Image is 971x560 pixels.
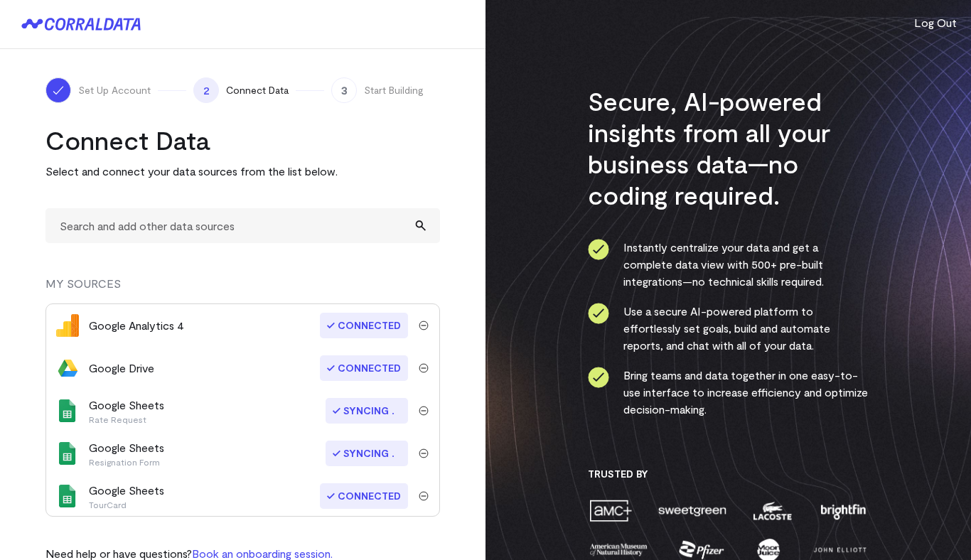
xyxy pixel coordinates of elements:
[588,303,609,324] img: ico-check-circle-0286c843c050abce574082beb609b3a87e49000e2dbcf9c8d101413686918542.svg
[588,85,869,210] h3: Secure, AI-powered insights from all your business data—no coding required.
[588,239,869,290] li: Instantly centralize your data and get a complete data view with 500+ pre-built integrations—no t...
[817,498,869,523] img: brightfin-814104a60bf555cbdbde4872c1947232c4c7b64b86a6714597b672683d806f7b.png
[51,83,65,97] img: ico-check-white-f112bc9ae5b8eaea75d262091fbd3bded7988777ca43907c4685e8c0583e79cb.svg
[89,360,154,377] div: Google Drive
[364,83,424,97] span: Start Building
[226,83,289,97] span: Connect Data
[45,275,440,303] div: MY SOURCES
[588,239,609,260] img: ico-check-circle-0286c843c050abce574082beb609b3a87e49000e2dbcf9c8d101413686918542.svg
[320,483,408,509] span: Connected
[192,546,333,560] a: Book an onboarding session.
[89,456,164,468] p: Resignation Form
[419,321,429,330] img: trash-ca1c80e1d16ab71a5036b7411d6fcb154f9f8364eee40f9fb4e52941a92a1061.svg
[89,414,164,425] p: Rate Request
[657,498,728,523] img: sweetgreen-51a9cfd6e7f577b5d2973e4b74db2d3c444f7f1023d7d3914010f7123f825463.png
[419,448,429,458] img: trash-ca1c80e1d16ab71a5036b7411d6fcb154f9f8364eee40f9fb4e52941a92a1061.svg
[419,363,429,373] img: trash-ca1c80e1d16ab71a5036b7411d6fcb154f9f8364eee40f9fb4e52941a92a1061.svg
[89,439,164,468] div: Google Sheets
[320,313,408,338] span: Connected
[56,357,79,379] img: google_drive-baa5d903500df25d92dcc2f8786af3f1cc1e8e90df26998c794dad4aba94b27c.svg
[320,355,408,381] span: Connected
[588,367,609,388] img: ico-check-circle-0286c843c050abce574082beb609b3a87e49000e2dbcf9c8d101413686918542.svg
[45,124,440,156] h2: Connect Data
[89,397,164,425] div: Google Sheets
[588,303,869,354] li: Use a secure AI-powered platform to effortlessly set goals, build and automate reports, and chat ...
[588,367,869,418] li: Bring teams and data together in one easy-to-use interface to increase efficiency and optimize de...
[326,441,408,466] span: Syncing
[193,77,219,103] span: 2
[326,398,408,424] span: Syncing
[45,208,440,243] input: Search and add other data sources
[89,482,164,510] div: Google Sheets
[89,317,184,334] div: Google Analytics 4
[914,14,957,31] button: Log Out
[56,314,79,337] img: google_analytics_4-633564437f1c5a1f80ed481c8598e5be587fdae20902a9d236da8b1a77aec1de.svg
[78,83,151,97] span: Set Up Account
[56,442,79,465] img: google_sheets-08cecd3b9849804923342972265c61ba0f9b7ad901475add952b19b9476c9a45.svg
[588,498,633,523] img: amc-451ba355745a1e68da4dd692ff574243e675d7a235672d558af61b69e36ec7f3.png
[419,406,429,416] img: trash-ca1c80e1d16ab71a5036b7411d6fcb154f9f8364eee40f9fb4e52941a92a1061.svg
[56,485,79,507] img: google_sheets-08cecd3b9849804923342972265c61ba0f9b7ad901475add952b19b9476c9a45.svg
[45,163,440,180] p: Select and connect your data sources from the list below.
[751,498,793,523] img: lacoste-ee8d7bb45e342e37306c36566003b9a215fb06da44313bcf359925cbd6d27eb6.png
[56,399,79,422] img: google_sheets-08cecd3b9849804923342972265c61ba0f9b7ad901475add952b19b9476c9a45.svg
[331,77,357,103] span: 3
[89,499,164,510] p: TourCard
[588,468,869,480] h3: Trusted By
[419,491,429,501] img: trash-ca1c80e1d16ab71a5036b7411d6fcb154f9f8364eee40f9fb4e52941a92a1061.svg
